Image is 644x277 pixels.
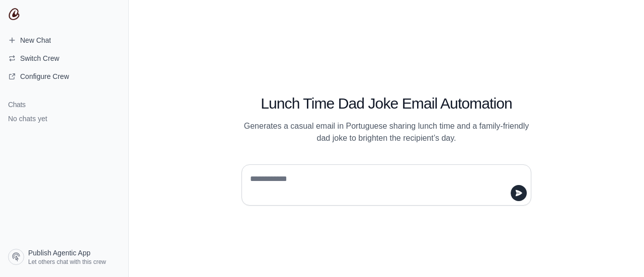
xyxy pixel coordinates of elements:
[20,71,69,81] span: Configure Crew
[28,258,106,266] span: Let others chat with this crew
[28,248,91,258] span: Publish Agentic App
[20,53,59,63] span: Switch Crew
[242,120,531,144] p: Generates a casual email in Portuguese sharing lunch time and a family-friendly dad joke to brigh...
[242,95,531,113] h1: Lunch Time Dad Joke Email Automation
[4,32,124,48] a: New Chat
[20,35,51,45] span: New Chat
[4,245,124,269] a: Publish Agentic App Let others chat with this crew
[8,8,20,20] img: CrewAI Logo
[4,68,124,84] a: Configure Crew
[4,50,124,66] button: Switch Crew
